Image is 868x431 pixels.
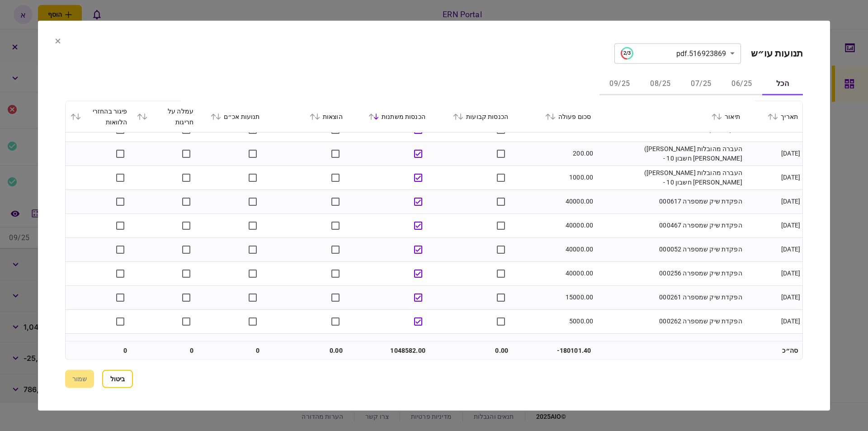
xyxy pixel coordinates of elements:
[745,285,802,309] td: [DATE]
[640,73,681,95] button: 08/25
[352,111,425,122] div: הכנסות משתנות
[681,73,722,95] button: 07/25
[513,213,595,237] td: 40000.00
[70,105,127,127] div: פיגור בהחזרי הלוואות
[513,166,595,189] td: 1000.00
[722,73,762,95] button: 06/25
[595,237,745,261] td: הפקדת שיק שמספרה 000052
[595,189,745,213] td: הפקדת שיק שמספרה 000617
[745,333,802,357] td: [DATE]
[745,261,802,285] td: [DATE]
[198,341,264,360] td: 0
[595,142,745,166] td: העברה מהובלות [PERSON_NAME]) [PERSON_NAME] חשבון 10 -
[513,333,595,357] td: 1000.00
[513,189,595,213] td: 40000.00
[745,142,802,166] td: [DATE]
[745,189,802,213] td: [DATE]
[430,341,513,360] td: 0.00
[595,333,745,357] td: הפקדת שיק שמספרה 000263
[745,237,802,261] td: [DATE]
[745,341,802,360] td: סה״כ
[745,166,802,189] td: [DATE]
[623,50,630,56] text: 2/3
[513,309,595,333] td: 5000.00
[513,261,595,285] td: 40000.00
[102,370,133,388] button: ביטול
[745,213,802,237] td: [DATE]
[66,341,132,360] td: 0
[203,111,260,122] div: תנועות אכ״ם
[517,111,591,122] div: סכום פעולה
[621,47,726,60] div: 516923869.pdf
[599,73,640,95] button: 09/25
[595,166,745,189] td: העברה מהובלות [PERSON_NAME]) [PERSON_NAME] חשבון 10 -
[595,309,745,333] td: הפקדת שיק שמספרה 000262
[132,341,198,360] td: 0
[749,111,798,122] div: תאריך
[751,47,803,59] h2: תנועות עו״ש
[513,142,595,166] td: 200.00
[347,341,430,360] td: 1048582.00
[137,105,194,127] div: עמלה על חריגות
[762,73,803,95] button: הכל
[269,111,343,122] div: הוצאות
[600,111,740,122] div: תיאור
[595,285,745,309] td: הפקדת שיק שמספרה 000261
[513,341,595,360] td: -180101.40
[595,261,745,285] td: הפקדת שיק שמספרה 000256
[595,213,745,237] td: הפקדת שיק שמספרה 000467
[513,285,595,309] td: 15000.00
[513,237,595,261] td: 40000.00
[434,111,508,122] div: הכנסות קבועות
[264,341,347,360] td: 0.00
[745,309,802,333] td: [DATE]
